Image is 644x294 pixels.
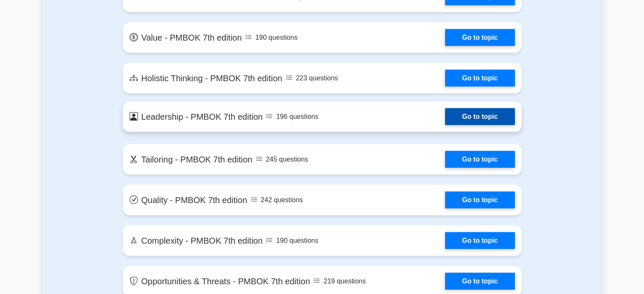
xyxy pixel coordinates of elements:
a: Go to topic [445,108,514,125]
a: Go to topic [445,232,514,249]
a: Go to topic [445,192,514,209]
a: Go to topic [445,151,514,168]
a: Go to topic [445,29,514,46]
a: Go to topic [445,70,514,87]
a: Go to topic [445,273,514,290]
